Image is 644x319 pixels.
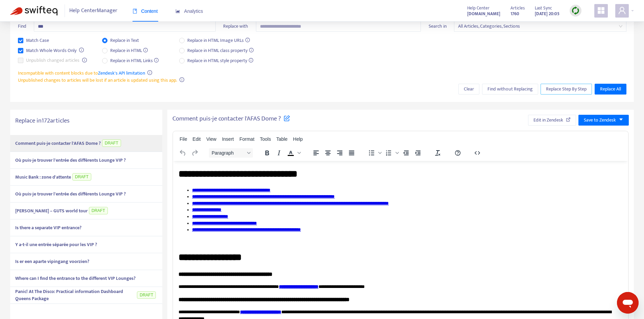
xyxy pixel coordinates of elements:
button: Clear [458,84,479,95]
button: Clear formatting [432,148,444,158]
strong: Music Bank : zone d'attente [15,173,71,181]
a: [DOMAIN_NAME] [467,10,500,18]
span: Clear [464,85,474,93]
button: Edit in Zendesk [528,115,576,126]
span: area-chart [175,9,180,14]
strong: [DOMAIN_NAME] [467,10,500,18]
button: Block Paragraph [209,148,253,158]
div: Text color Black [285,148,302,158]
span: Help [293,136,303,142]
div: Bullet list [366,148,383,158]
span: Help Center [467,4,490,12]
span: Find without Replacing [487,85,533,93]
span: Replace in HTML style property [185,57,256,64]
span: Replace in Text [108,37,142,44]
span: Unpublished changes to articles will be lost if an article is updated using this app. [18,76,177,84]
span: book [133,9,137,14]
span: Incompatible with content blocks due to [18,69,145,77]
span: Search in [429,22,447,30]
strong: Where can I find the entrance to the different VIP Lounges? [15,274,136,282]
span: Last Sync [535,4,552,12]
span: Match Whole Words Only [23,47,79,54]
span: Replace in HTML Links [108,57,162,64]
span: Replace All [600,85,621,93]
button: Help [452,148,463,158]
button: Decrease indent [400,148,412,158]
span: Replace Step By Step [546,85,587,93]
span: Articles [510,4,525,12]
strong: Y a-t-il une entrée séparée pour les VIP ? [15,241,97,248]
span: Edit in Zendesk [533,116,563,124]
span: DRAFT [72,173,91,181]
span: Replace with [223,22,248,30]
button: Align right [334,148,345,158]
span: Help Center Manager [69,4,117,17]
strong: Comment puis-je contacter l'AFAS Dome ? [15,139,101,147]
div: Numbered list [383,148,400,158]
span: View [206,136,216,142]
button: Replace All [595,84,626,95]
span: Format [239,136,254,142]
span: user [618,6,626,15]
span: caret-down [619,117,623,122]
span: Find [18,22,26,30]
strong: Panic! At The Disco: Practical information Dashboard Queens Package [15,288,123,302]
span: DRAFT [89,207,108,214]
span: Paragraph [212,150,245,156]
span: Replace in HTML Image URLs [185,37,253,44]
strong: Is er een aparte vipingang voorzien? [15,258,89,265]
span: Tools [260,136,271,142]
span: appstore [597,6,605,15]
strong: 1760 [510,10,519,18]
span: Edit [193,136,201,142]
button: Align center [322,148,334,158]
span: Analytics [175,8,203,14]
strong: [DATE] 20:05 [535,10,559,18]
button: Justify [346,148,357,158]
strong: Où puis-je trouver l'entrée des différents Lounge VIP ? [15,190,126,198]
span: Save to Zendesk [584,116,616,124]
span: DRAFT [102,139,121,147]
button: Italic [273,148,285,158]
span: Content [133,8,158,14]
a: Zendesk's API limitation [98,69,145,77]
span: info-circle [147,70,152,75]
iframe: Knop om het berichtenvenster te openen [617,292,639,314]
span: info-circle [180,77,184,82]
button: Undo [177,148,189,158]
span: Table [276,136,287,142]
strong: Où puis-je trouver l'entrée des différents Lounge VIP ? [15,156,126,164]
span: All Articles, Categories, Sections [458,21,622,31]
span: Replace in HTML [108,47,151,54]
button: Save to Zendeskcaret-down [578,115,629,126]
button: Bold [261,148,273,158]
strong: Is there a separate VIP entrance? [15,224,81,232]
span: Match Case [23,37,52,44]
span: DRAFT [137,291,156,299]
img: sync.dc5367851b00ba804db3.png [571,6,580,15]
button: Align left [310,148,322,158]
h5: Comment puis-je contacter l'AFAS Dome ? [172,115,290,123]
span: info-circle [82,58,87,62]
button: Increase indent [412,148,424,158]
span: info-circle [79,48,84,52]
strong: [PERSON_NAME] – GUTS world tour [15,207,88,215]
button: Find without Replacing [482,84,538,95]
img: Swifteq [10,6,57,16]
span: Insert [222,136,234,142]
span: Replace in HTML class property [185,47,256,54]
span: File [180,136,187,142]
span: Unpublish changed articles [23,57,82,64]
button: Redo [189,148,200,158]
h5: Replace in 172 articles [15,117,157,125]
button: Replace Step By Step [541,84,592,95]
